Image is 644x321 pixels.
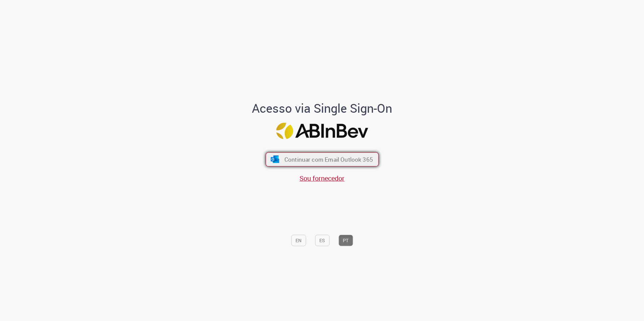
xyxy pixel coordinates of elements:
[300,173,344,182] a: Sou fornecedor
[338,235,353,246] button: PT
[266,153,379,167] button: ícone Azure/Microsoft 360 Continuar com Email Outlook 365
[229,101,415,115] h1: Acesso via Single Sign-On
[270,156,280,163] img: ícone Azure/Microsoft 360
[284,156,373,163] span: Continuar com Email Outlook 365
[276,123,368,139] img: Logo ABInBev
[291,235,306,246] button: EN
[315,235,329,246] button: ES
